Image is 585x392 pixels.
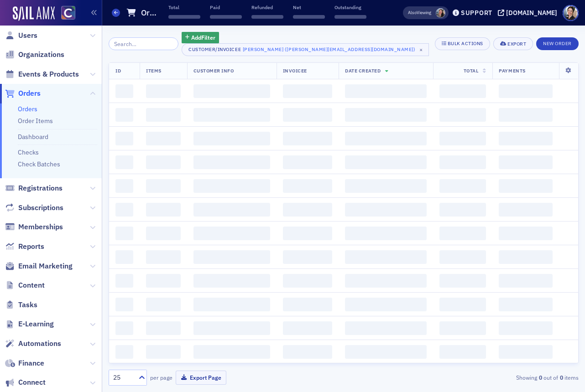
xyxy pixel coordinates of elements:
span: ‌ [499,321,553,335]
span: Viewing [408,10,431,16]
div: [PERSON_NAME] ([PERSON_NAME][EMAIL_ADDRESS][DOMAIN_NAME]) [243,45,416,54]
span: ‌ [146,179,180,193]
span: ‌ [115,345,133,359]
span: ‌ [283,345,332,359]
span: ‌ [439,321,486,335]
span: Customer Info [193,67,234,74]
a: Email Marketing [5,261,73,271]
span: Orders [18,88,41,98]
span: ‌ [146,250,180,264]
a: Registrations [5,183,63,193]
span: ‌ [439,250,486,264]
span: ‌ [283,203,332,217]
span: ‌ [293,15,325,19]
span: ‌ [168,15,200,19]
div: Support [461,9,492,17]
span: ‌ [499,298,553,311]
a: Checks [18,148,39,156]
span: Tasks [18,300,37,310]
span: ‌ [146,298,180,311]
span: ‌ [283,227,332,240]
a: Check Batches [18,160,60,168]
p: Net [293,4,325,10]
span: ‌ [115,155,133,169]
span: ‌ [193,203,270,217]
span: ‌ [345,321,427,335]
div: Customer/Invoicee [188,46,241,52]
span: ‌ [499,132,553,145]
p: Refunded [251,4,283,10]
span: Email Marketing [18,261,73,271]
span: ‌ [193,250,270,264]
span: ‌ [499,203,553,217]
span: Add Filter [191,33,215,41]
span: Memberships [18,222,63,232]
span: ‌ [193,298,270,311]
span: ‌ [146,132,180,145]
span: ‌ [193,274,270,288]
div: Bulk Actions [448,41,483,46]
span: Automations [18,339,61,349]
a: Subscriptions [5,203,63,213]
span: ‌ [499,274,553,288]
strong: 0 [558,373,564,382]
span: ‌ [439,203,486,217]
img: SailAMX [61,6,75,20]
span: Profile [563,5,579,21]
span: ‌ [439,155,486,169]
span: ‌ [283,321,332,335]
span: ‌ [115,227,133,240]
a: E-Learning [5,319,54,329]
a: Orders [5,88,41,98]
span: ‌ [345,155,427,169]
a: Memberships [5,222,63,232]
span: ‌ [283,84,332,98]
span: ‌ [283,108,332,122]
button: Customer/Invoicee[PERSON_NAME] ([PERSON_NAME][EMAIL_ADDRESS][DOMAIN_NAME])× [182,43,428,56]
span: ‌ [210,15,242,19]
span: ‌ [345,274,427,288]
span: ‌ [115,203,133,217]
span: ‌ [115,250,133,264]
span: ‌ [499,179,553,193]
span: ‌ [283,298,332,311]
span: ID [115,67,121,74]
p: Total [168,4,200,10]
span: ‌ [499,84,553,98]
button: Export [493,37,533,50]
a: New Order [536,39,579,47]
span: ‌ [146,274,180,288]
span: ‌ [499,227,553,240]
input: Search… [109,37,178,50]
button: New Order [536,37,579,50]
span: ‌ [193,84,270,98]
span: ‌ [499,108,553,122]
a: Dashboard [18,133,48,141]
p: Outstanding [334,4,366,10]
span: ‌ [115,298,133,311]
span: ‌ [193,179,270,193]
span: ‌ [345,179,427,193]
span: ‌ [439,84,486,98]
div: Export [507,41,526,46]
span: ‌ [146,84,180,98]
span: Reports [18,242,44,252]
a: Finance [5,358,44,368]
a: Organizations [5,50,64,60]
span: × [417,46,425,54]
span: ‌ [345,132,427,145]
a: Tasks [5,300,37,310]
span: Finance [18,358,44,368]
span: Registrations [18,183,63,193]
span: ‌ [115,84,133,98]
span: ‌ [146,108,180,122]
label: per page [150,373,172,382]
span: ‌ [439,179,486,193]
span: ‌ [115,132,133,145]
a: Order Items [18,117,53,125]
span: ‌ [439,345,486,359]
a: Users [5,31,37,41]
span: ‌ [439,132,486,145]
span: E-Learning [18,319,54,329]
a: SailAMX [13,6,55,21]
